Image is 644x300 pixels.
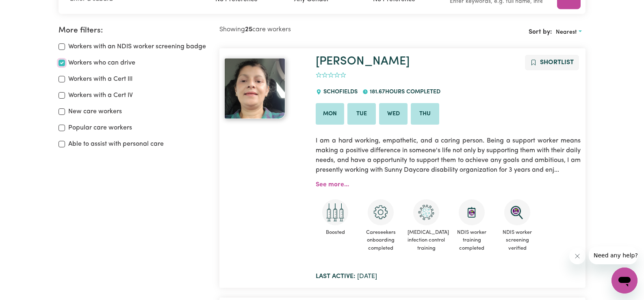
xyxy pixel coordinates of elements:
[5,6,49,12] span: Need any help?
[68,107,122,117] label: New care workers
[224,58,306,119] a: Michelle
[219,26,402,34] h2: Showing care workers
[452,225,491,255] span: NDIS worker training completed
[589,246,637,264] iframe: Message from company
[316,81,362,103] div: SCHOFIELDS
[316,273,377,280] span: [DATE]
[459,199,485,225] img: CS Academy: Introduction to NDIS Worker Training course completed
[316,103,344,125] li: Available on Mon
[316,225,355,240] span: Boosted
[556,29,577,35] span: Nearest
[361,225,400,255] span: Careseekers onboarding completed
[316,71,346,80] div: add rating by typing an integer from 0 to 5 or pressing arrow keys
[362,81,445,103] div: 181.67 hours completed
[411,103,439,125] li: Available on Thu
[245,26,252,33] b: 25
[68,42,206,52] label: Workers with an NDIS worker screening badge
[224,58,285,119] img: View Michelle's profile
[59,26,210,35] h2: More filters:
[540,59,574,66] span: Shortlist
[407,225,446,255] span: [MEDICAL_DATA] infection control training
[68,74,132,84] label: Workers with a Cert III
[316,131,580,180] p: I am a hard working, empathetic, and a caring person. Being a support worker means making a posit...
[525,55,579,70] button: Add to shortlist
[68,91,133,100] label: Workers with a Cert IV
[68,58,135,68] label: Workers who can drive
[552,26,585,39] button: Sort search results
[504,199,530,225] img: NDIS Worker Screening Verified
[68,139,164,149] label: Able to assist with personal care
[379,103,408,125] li: Available on Wed
[569,248,585,264] iframe: Close message
[316,273,356,280] b: Last active:
[322,199,348,225] img: Care and support worker has received booster dose of COVID-19 vaccination
[611,268,637,294] iframe: Button to launch messaging window
[347,103,376,125] li: Available on Tue
[316,56,410,67] a: [PERSON_NAME]
[368,199,394,225] img: CS Academy: Careseekers Onboarding course completed
[316,181,349,188] a: See more...
[529,29,552,35] span: Sort by:
[498,225,537,255] span: NDIS worker screening verified
[413,199,439,225] img: CS Academy: COVID-19 Infection Control Training course completed
[68,123,132,133] label: Popular care workers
